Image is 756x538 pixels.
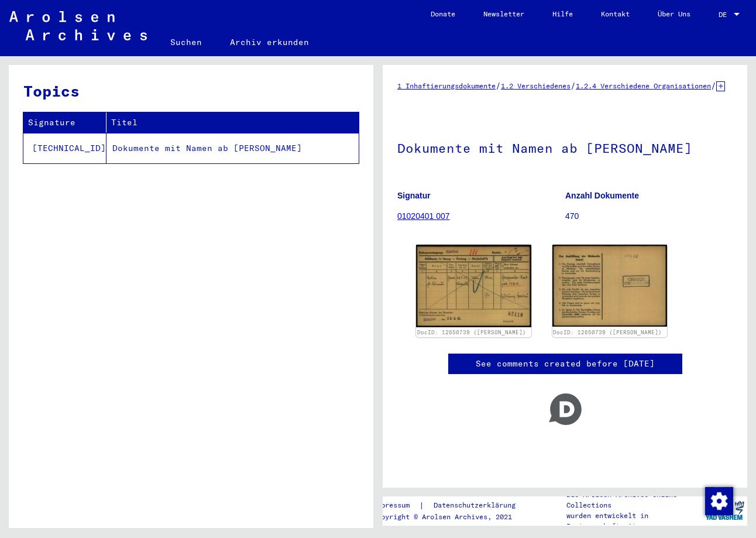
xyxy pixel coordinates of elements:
[703,496,747,525] img: yv_logo.png
[156,28,216,56] a: Suchen
[705,487,733,515] img: Zustimmung ändern
[553,329,662,335] a: DocID: 12650739 ([PERSON_NAME])
[23,112,106,133] th: Signature
[565,191,639,200] b: Anzahl Dokumente
[416,245,531,327] img: 001.jpg
[565,210,733,222] p: 470
[397,211,450,221] a: 01020401 007
[397,81,496,90] a: 1 Inhaftierungsdokumente
[476,358,655,370] a: See comments created before [DATE]
[496,80,501,91] span: /
[23,133,106,163] td: [TECHNICAL_ID]
[711,80,716,91] span: /
[719,11,731,19] span: DE
[216,28,323,56] a: Archiv erkunden
[571,80,576,91] span: /
[424,499,530,512] a: Datenschutzerklärung
[373,512,530,522] p: Copyright © Arolsen Archives, 2021
[373,499,530,512] div: |
[397,191,431,200] b: Signatur
[23,80,358,102] h3: Topics
[566,489,702,510] p: Die Arolsen Archives Online-Collections
[566,510,702,532] p: wurden entwickelt in Partnerschaft mit
[106,112,359,133] th: Titel
[373,499,419,512] a: Impressum
[417,329,526,335] a: DocID: 12650739 ([PERSON_NAME])
[397,121,733,173] h1: Dokumente mit Namen ab [PERSON_NAME]
[9,11,147,40] img: Arolsen_neg.svg
[106,133,359,163] td: Dokumente mit Namen ab [PERSON_NAME]
[576,81,711,90] a: 1.2.4 Verschiedene Organisationen
[552,245,668,327] img: 002.jpg
[501,81,571,90] a: 1.2 Verschiedenes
